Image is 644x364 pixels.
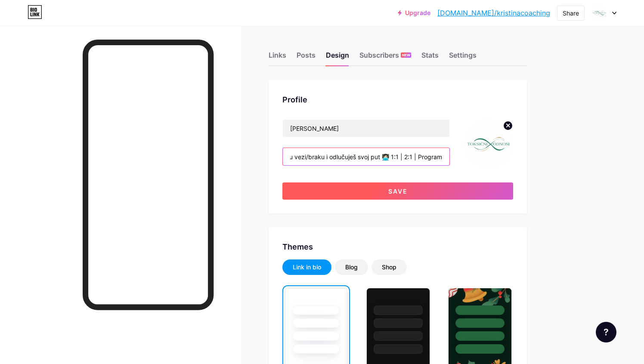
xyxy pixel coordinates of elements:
div: Blog [345,263,358,271]
span: Save [388,188,408,195]
div: Shop [382,263,396,271]
div: Themes [282,241,513,253]
img: kristinacoaching [591,5,607,21]
div: Share [563,9,579,18]
div: Subscribers [359,50,411,65]
div: Profile [282,94,513,105]
div: Posts [297,50,316,65]
img: kristinacoaching [464,119,513,169]
div: Design [326,50,349,65]
div: Stats [421,50,439,65]
div: Links [269,50,286,65]
button: Save [282,182,513,200]
div: Link in bio [293,263,321,271]
a: [DOMAIN_NAME]/kristinacoaching [437,8,550,18]
span: NEW [402,52,410,58]
div: Settings [449,50,477,65]
input: Bio [283,148,449,165]
input: Name [283,120,449,137]
a: Upgrade [398,9,430,16]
